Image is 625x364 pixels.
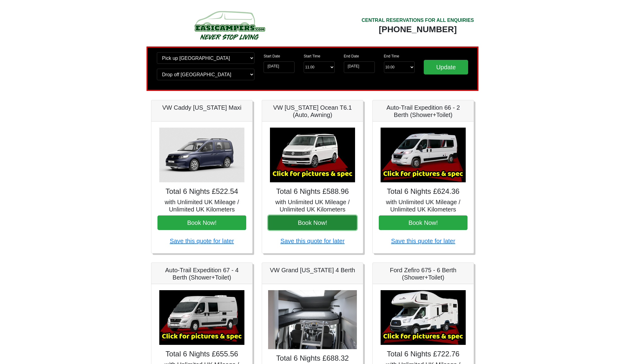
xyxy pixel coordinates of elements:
label: End Date [344,53,359,59]
img: campers-checkout-logo.png [172,9,287,42]
div: [PHONE_NUMBER] [361,24,474,35]
button: Book Now! [157,215,246,230]
input: Start Date [264,61,295,73]
h4: Total 6 Nights £655.56 [157,350,246,359]
h5: VW Caddy [US_STATE] Maxi [157,104,246,111]
h4: Total 6 Nights £588.96 [268,187,357,196]
h5: VW [US_STATE] Ocean T6.1 (Auto, Awning) [268,104,357,118]
h5: Auto-Trail Expedition 66 - 2 Berth (Shower+Toilet) [379,104,468,118]
h4: Total 6 Nights £722.76 [379,350,468,359]
h5: VW Grand [US_STATE] 4 Berth [268,266,357,274]
h4: Total 6 Nights £522.54 [157,187,246,196]
input: Update [424,60,468,74]
label: End Time [384,53,399,59]
a: Save this quote for later [391,238,455,244]
button: Book Now! [268,215,357,230]
h5: with Unlimited UK Mileage / Unlimited UK Kilometers [268,198,357,213]
h5: with Unlimited UK Mileage / Unlimited UK Kilometers [379,198,468,213]
img: VW California Ocean T6.1 (Auto, Awning) [270,128,355,182]
img: VW Grand California 4 Berth [268,290,357,349]
h4: Total 6 Nights £624.36 [379,187,468,196]
img: VW Caddy California Maxi [159,128,244,182]
div: CENTRAL RESERVATIONS FOR ALL ENQUIRIES [361,17,474,24]
input: Return Date [344,61,375,73]
h5: with Unlimited UK Mileage / Unlimited UK Kilometers [157,198,246,213]
h5: Ford Zefiro 675 - 6 Berth (Shower+Toilet) [379,266,468,281]
img: Auto-Trail Expedition 66 - 2 Berth (Shower+Toilet) [381,128,466,182]
img: Ford Zefiro 675 - 6 Berth (Shower+Toilet) [381,290,466,345]
h4: Total 6 Nights £688.32 [268,354,357,363]
a: Save this quote for later [170,238,234,244]
label: Start Time [304,53,320,59]
label: Start Date [264,53,280,59]
a: Save this quote for later [280,238,344,244]
h5: Auto-Trail Expedition 67 - 4 Berth (Shower+Toilet) [157,266,246,281]
img: Auto-Trail Expedition 67 - 4 Berth (Shower+Toilet) [159,290,244,345]
button: Book Now! [379,215,468,230]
